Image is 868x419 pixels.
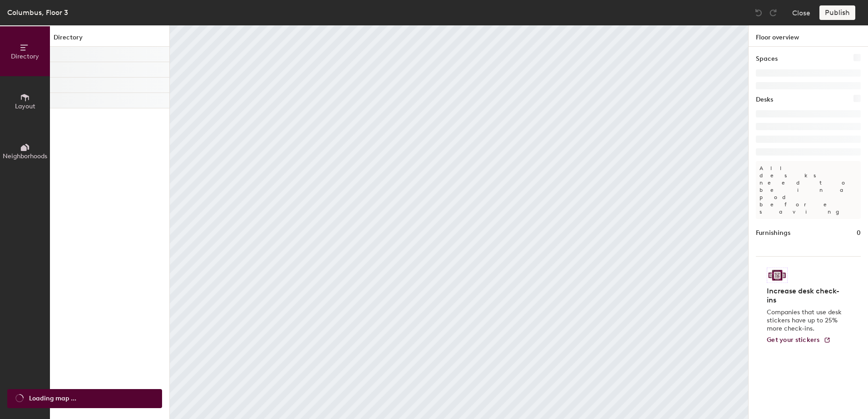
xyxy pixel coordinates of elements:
[7,7,68,18] div: Columbus, Floor 3
[767,287,844,305] h4: Increase desk check-ins
[857,228,861,238] h1: 0
[15,102,35,110] span: Layout
[767,268,788,283] img: Sticker logo
[756,54,778,64] h1: Spaces
[29,394,76,404] span: Loading map ...
[756,228,790,238] h1: Furnishings
[756,161,861,219] p: All desks need to be in a pod before saving
[769,8,778,17] img: Redo
[3,152,47,160] span: Neighborhoods
[756,95,773,105] h1: Desks
[767,308,844,333] p: Companies that use desk stickers have up to 25% more check-ins.
[767,336,831,344] a: Get your stickers
[754,8,763,17] img: Undo
[767,336,820,344] span: Get your stickers
[11,53,39,60] span: Directory
[50,33,169,47] h1: Directory
[170,25,748,419] canvas: Map
[749,25,868,47] h1: Floor overview
[792,5,810,20] button: Close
